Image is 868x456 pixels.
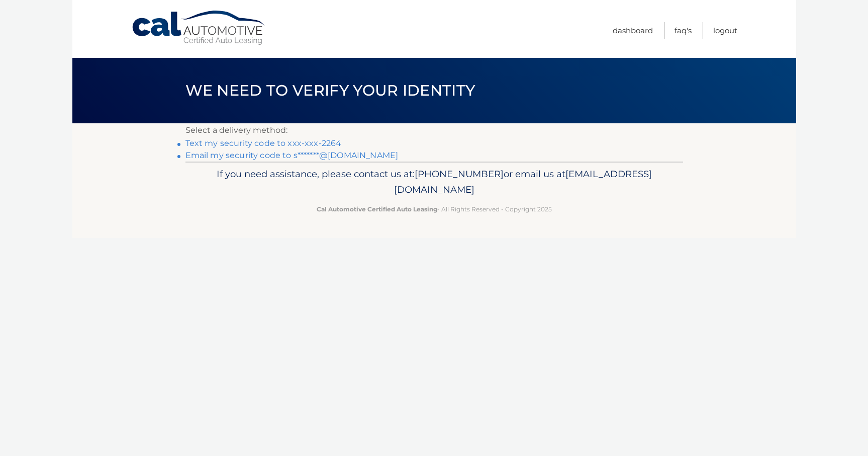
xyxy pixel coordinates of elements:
[131,10,267,46] a: Cal Automotive
[317,205,437,213] strong: Cal Automotive Certified Auto Leasing
[185,150,399,160] a: Email my security code to s*******@[DOMAIN_NAME]
[192,166,677,198] p: If you need assistance, please contact us at: or email us at
[185,81,475,100] span: We need to verify your identity
[192,204,677,214] p: - All Rights Reserved - Copyright 2025
[613,22,653,39] a: Dashboard
[713,22,737,39] a: Logout
[185,123,683,137] p: Select a delivery method:
[674,22,692,39] a: FAQ's
[415,168,504,180] span: [PHONE_NUMBER]
[185,138,342,148] a: Text my security code to xxx-xxx-2264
